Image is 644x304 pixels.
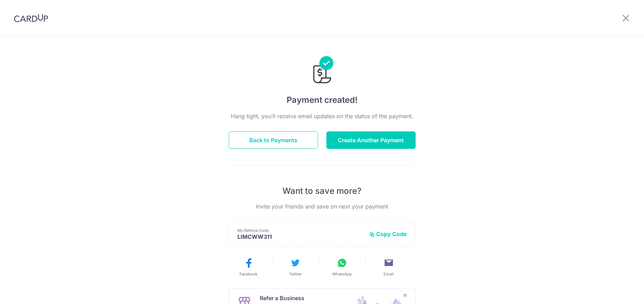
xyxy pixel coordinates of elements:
span: Email [384,271,394,277]
h4: Payment created! [229,94,416,106]
span: Facebook [240,271,257,277]
button: Facebook [228,257,269,277]
p: Want to save more? [229,185,416,197]
img: Payments [311,56,333,85]
button: Back to Payments [229,131,318,149]
span: Twitter [289,271,302,277]
button: Copy Code [369,230,407,237]
p: My Referral Code [237,228,364,233]
span: WhatsApp [332,271,352,277]
p: Hang tight, you’ll receive email updates on the status of the payment. [229,112,416,120]
button: WhatsApp [321,257,363,277]
p: LIMCWW311 [237,233,364,240]
img: CardUp [14,14,48,22]
button: Email [368,257,409,277]
p: Refer a Business [260,294,336,302]
button: Create Another Payment [326,131,416,149]
button: Twitter [275,257,316,277]
p: Invite your friends and save on next your payment [229,202,416,211]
